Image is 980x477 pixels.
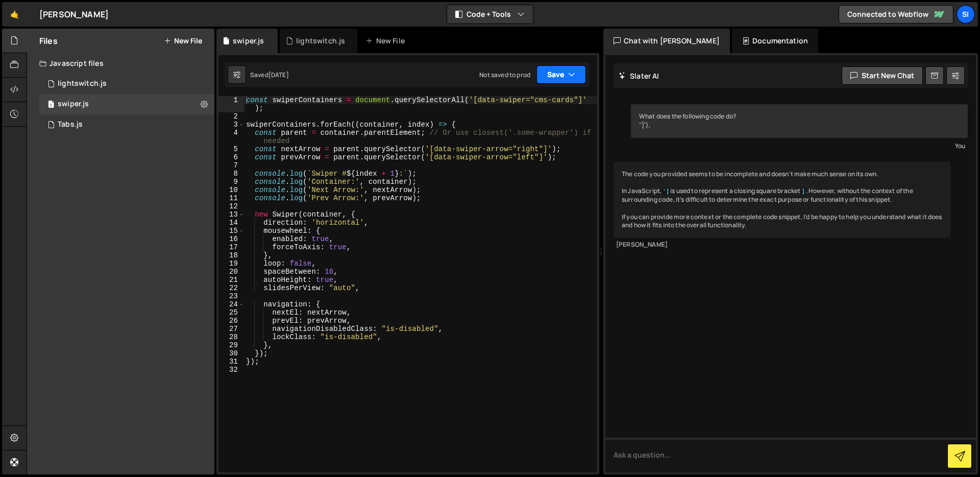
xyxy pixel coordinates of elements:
div: [DATE] [268,70,289,79]
div: 5 [218,145,244,153]
div: [PERSON_NAME] [616,241,948,249]
div: 8 [218,170,244,178]
div: The code you provided seems to be incomplete and doesn't make much sense on its own. In JavaScrip... [614,162,950,238]
button: Start new chat [842,66,923,85]
a: Connected to Webflow [839,5,953,23]
code: ] [800,188,805,195]
div: 17 [218,243,244,251]
button: New File [164,37,202,45]
div: 10 [218,186,244,194]
span: 1 [48,101,54,109]
div: 12705/31853.js [39,114,214,135]
div: 9 [218,178,244,186]
code: '] [661,188,670,195]
div: 3 [218,121,244,129]
div: 25 [218,308,244,317]
div: Not saved to prod [479,70,530,79]
div: 19 [218,259,244,268]
div: 11 [218,194,244,202]
div: 26 [218,317,244,325]
div: 12705/31066.js [39,94,214,114]
h2: Slater AI [619,71,659,81]
div: 30 [218,349,244,357]
div: 24 [218,300,244,308]
div: Chat with [PERSON_NAME] [603,29,730,53]
div: 4 [218,129,244,145]
div: You [633,140,965,151]
div: 21 [218,276,244,284]
div: swiper.js [233,36,264,46]
div: 15 [218,227,244,235]
div: 6 [218,153,244,161]
a: SI [957,5,975,23]
div: New File [365,36,408,46]
button: Save [536,65,586,84]
div: 20 [218,268,244,276]
button: Code + Tools [447,5,533,23]
div: swiper.js [58,100,89,109]
a: 🤙 [2,2,27,27]
div: Javascript files [27,53,214,74]
div: Tabs.js [58,120,83,129]
div: 2 [218,112,244,121]
div: Documentation [732,29,818,53]
div: 31 [218,357,244,366]
div: [PERSON_NAME] [39,8,109,20]
div: What does the following code do? "]'), [631,104,968,138]
h2: Files [39,35,58,46]
div: 23 [218,292,244,300]
div: 27 [218,325,244,333]
div: Saved [250,70,289,79]
div: lightswitch.js [58,79,107,88]
div: 22 [218,284,244,292]
div: 29 [218,341,244,349]
div: 16 [218,235,244,243]
div: 12705/31852.js [39,74,214,94]
div: 13 [218,210,244,219]
div: lightswitch.js [296,36,345,46]
div: 7 [218,161,244,170]
div: 12 [218,202,244,210]
div: 14 [218,219,244,227]
div: 18 [218,251,244,259]
div: 1 [218,96,244,112]
div: 32 [218,366,244,374]
div: 28 [218,333,244,341]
